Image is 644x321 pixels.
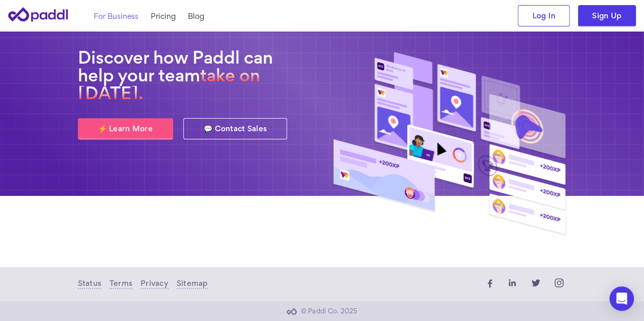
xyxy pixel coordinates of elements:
a: Sign Up [578,5,636,26]
a: Terms [109,279,132,289]
a: twitter [528,275,543,293]
a: Status [78,279,101,289]
a: Blog [188,11,204,21]
a: Privacy [141,279,169,289]
a: 💬 Contact Sales [183,118,287,139]
a: instagram [551,275,567,293]
a: For Business [94,11,138,21]
span: © Paddl Co. 2025 [301,307,358,315]
a: Log In [518,5,570,26]
a: linkedin [505,275,520,293]
a: ⚡ Learn More [78,118,173,139]
a: Pricing [151,11,176,21]
a: Sitemap [177,279,208,289]
div: Open Intercom Messenger [609,286,634,311]
a: facebook [481,275,496,293]
h2: Discover how Paddl can help your team [78,48,312,102]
